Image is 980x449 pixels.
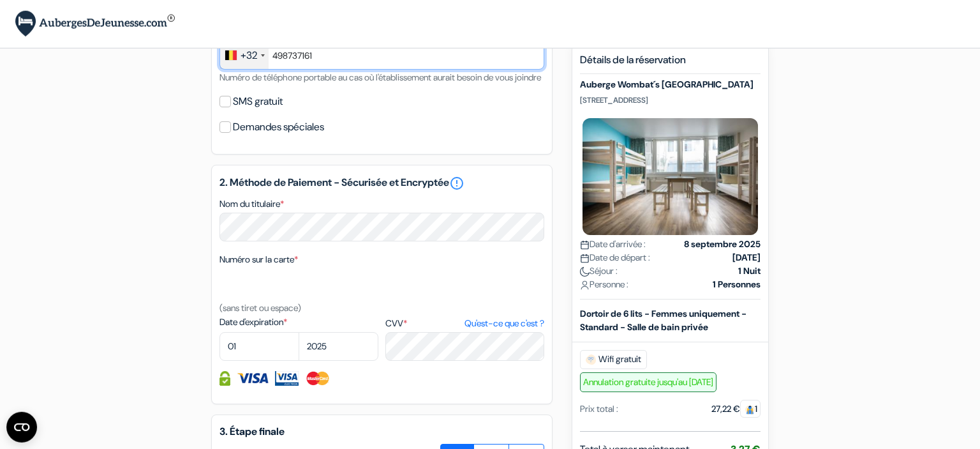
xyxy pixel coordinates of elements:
[738,264,761,278] strong: 1 Nuit
[233,118,324,136] label: Demandes spéciales
[580,278,628,291] span: Personne :
[740,400,761,418] span: 1
[219,72,541,83] small: Numéro de téléphone portable au cas où l'établissement aurait besoin de vous joindre
[580,240,590,250] img: calendar.svg
[241,48,257,63] div: +32
[219,176,544,191] h5: 2. Méthode de Paiement - Sécurisée et Encryptée
[580,372,716,392] span: Annulation gratuite jusqu'au [DATE]
[220,42,269,69] div: Belgium (België): +32
[305,371,331,386] img: Master Card
[464,317,544,330] a: Qu'est-ce que c'est ?
[580,54,761,74] h5: Détails de la réservation
[275,371,298,386] img: Visa Electron
[684,238,761,251] strong: 8 septembre 2025
[6,412,37,443] button: Ouvrir le widget CMP
[580,80,761,91] h5: Auberge Wombat´s [GEOGRAPHIC_DATA]
[219,302,301,314] small: (sans tiret ou espace)
[580,254,590,263] img: calendar.svg
[580,350,647,369] span: Wifi gratuit
[580,251,650,264] span: Date de départ :
[732,251,761,264] strong: [DATE]
[580,280,590,290] img: user_icon.svg
[449,176,464,191] a: error_outline
[219,253,298,266] label: Numéro sur la carte
[219,316,378,329] label: Date d'expiration
[580,95,761,105] p: [STREET_ADDRESS]
[580,402,618,416] div: Prix total :
[713,278,761,291] strong: 1 Personnes
[233,93,283,110] label: SMS gratuit
[580,267,590,277] img: moon.svg
[580,238,646,251] span: Date d'arrivée :
[219,425,544,438] h5: 3. Étape finale
[745,405,755,415] img: guest.svg
[15,11,175,37] img: AubergesDeJeunesse.com
[237,371,269,386] img: Visa
[586,354,596,365] img: free_wifi.svg
[580,308,746,333] b: Dortoir de 6 lits - Femmes uniquement - Standard - Salle de bain privée
[385,317,544,330] label: CVV
[219,197,284,211] label: Nom du titulaire
[219,371,230,386] img: Information de carte de crédit entièrement encryptée et sécurisée
[580,264,618,278] span: Séjour :
[711,402,761,416] div: 27,22 €
[219,41,544,70] input: 470 12 34 56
